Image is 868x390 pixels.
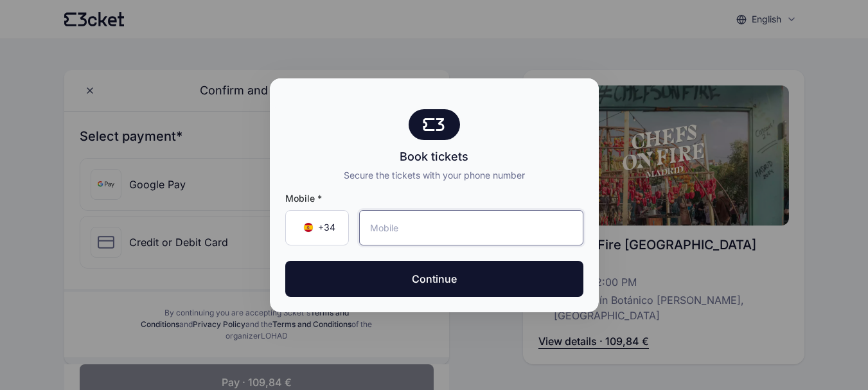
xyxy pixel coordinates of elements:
button: Continue [285,261,583,297]
div: Secure the tickets with your phone number [344,168,525,182]
span: +34 [318,221,335,234]
div: Book tickets [344,148,525,166]
input: Mobile [359,210,583,245]
div: Country Code Selector [285,210,349,245]
span: Mobile * [285,192,583,205]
